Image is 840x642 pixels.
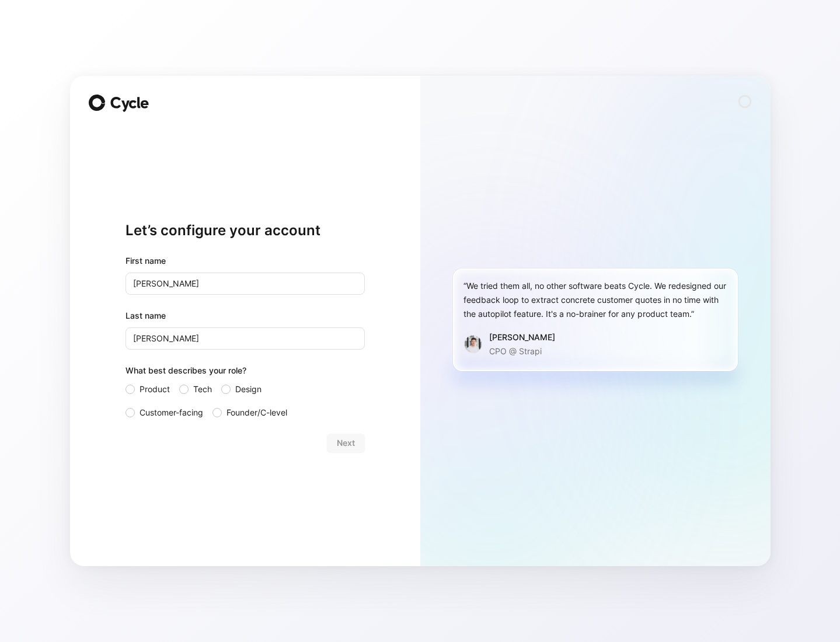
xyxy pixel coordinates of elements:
div: “We tried them all, no other software beats Cycle. We redesigned our feedback loop to extract con... [463,279,727,321]
span: Customer-facing [140,406,203,420]
input: John [126,273,365,295]
h1: Let’s configure your account [126,221,365,240]
span: Founder/C-level [226,406,287,420]
div: First name [126,254,365,268]
span: Design [235,382,262,396]
div: [PERSON_NAME] [489,330,555,344]
span: Tech [193,382,212,396]
div: What best describes your role? [126,364,365,382]
span: Product [140,382,170,396]
p: CPO @ Strapi [489,344,555,358]
label: Last name [126,309,365,323]
input: Doe [126,327,365,350]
